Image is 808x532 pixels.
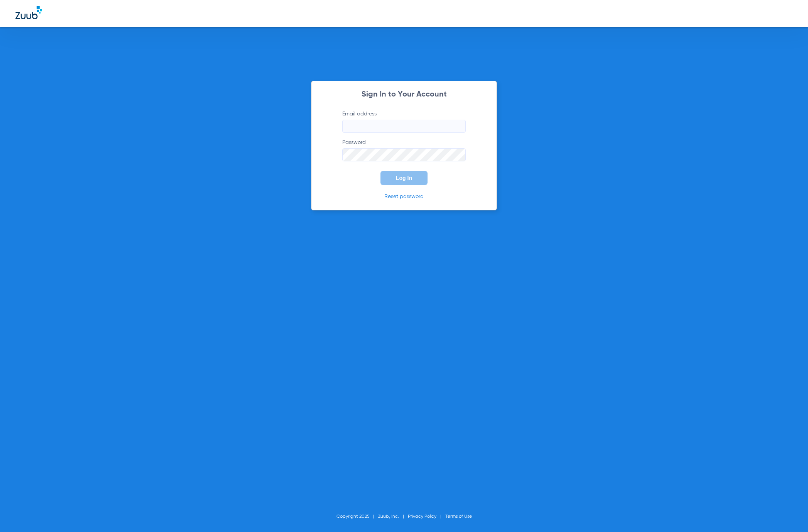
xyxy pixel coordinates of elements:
li: Copyright 2025 [336,513,378,520]
span: Log In [396,175,412,181]
button: Log In [380,171,428,185]
h2: Sign In to Your Account [331,91,477,98]
a: Reset password [384,194,424,199]
a: Terms of Use [445,514,472,519]
input: Password [342,148,466,161]
input: Email address [342,120,466,133]
li: Zuub, Inc. [378,513,408,520]
a: Privacy Policy [408,514,436,519]
label: Password [342,139,466,161]
label: Email address [342,110,466,133]
iframe: Chat Widget [769,495,808,532]
img: Zuub Logo [15,6,42,19]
